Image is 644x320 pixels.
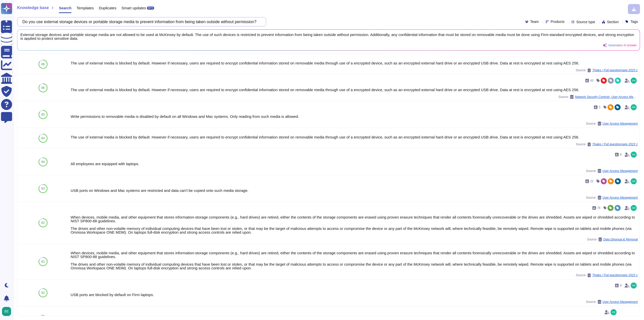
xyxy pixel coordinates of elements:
[41,221,45,224] span: 82
[587,237,638,241] span: Source:
[631,104,637,110] img: user
[17,6,49,10] span: Knowledge base
[2,307,11,316] img: user
[20,33,637,40] span: External storage devices and portable storage media are not allowed to be used at McKinsey by def...
[631,152,637,158] img: user
[71,293,638,297] div: USB ports are blocked by default on Firm laptops.
[602,169,638,172] span: User Access Management
[20,17,261,26] input: Search a question or template...
[558,95,638,99] span: Source:
[71,61,638,65] div: The use of external media is blocked by default. However if necessary, users are required to encr...
[607,20,619,24] span: Section
[99,6,116,10] span: Duplicates
[620,284,622,287] span: 9
[576,68,638,72] span: Source:
[71,251,638,270] div: When devices, mobile media, and other equipment that stores information-storage components (e.g.,...
[71,189,638,192] div: USB ports on Windows and Mac systems are restricted and data can't be copied onto such media stor...
[41,187,45,190] span: 83
[602,196,638,199] span: User Access Management
[147,7,154,10] div: BETA
[603,238,638,241] span: Data Disposal & Removal
[620,153,622,156] span: 8
[71,88,638,92] div: The use of external media is blocked by default. However if necessary, users are required to encr...
[41,113,45,116] span: 85
[576,142,638,146] span: Source:
[611,309,617,315] img: user
[586,169,638,173] span: Source:
[551,20,565,23] span: Products
[590,79,593,82] span: 43
[576,20,595,24] span: Source type
[631,205,637,211] img: user
[592,143,638,146] span: Thales / Full questionnaire 2023 1
[76,6,94,10] span: Templates
[592,274,638,277] span: Thales / Full questionnaire 2023 1
[41,260,45,263] span: 82
[608,44,637,47] span: Generative AI answer
[41,291,45,294] span: 82
[586,300,638,304] span: Source:
[602,300,638,303] span: User Access Management
[586,196,638,200] span: Source:
[599,106,600,109] span: 5
[122,6,146,10] span: Smart updates
[71,135,638,139] div: The use of external media is blocked by default. However if necessary, users are required to encr...
[631,78,637,84] img: user
[59,6,71,10] span: Search
[41,160,45,163] span: 84
[597,206,600,209] span: 76
[631,178,637,184] img: user
[41,63,45,66] span: 86
[41,86,45,89] span: 86
[630,20,638,23] span: Tags
[586,122,638,126] span: Source:
[530,20,539,23] span: Team
[590,180,593,183] span: 22
[631,282,637,289] img: user
[71,115,638,118] div: Write permissions to removable media is disabled by default on all Windows and Mac systems. Only ...
[602,122,638,125] span: User Access Management
[41,137,45,140] span: 84
[592,69,638,72] span: Thales / Full questionnaire 2023 1
[575,95,638,98] span: Network Security Controls, User Access Management
[71,215,638,234] div: When devices, mobile media, and other equipment that stores information-storage components (e.g.,...
[1,306,15,317] button: user
[71,162,638,166] div: All employees are equipped with laptops.
[576,273,638,277] span: Source:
